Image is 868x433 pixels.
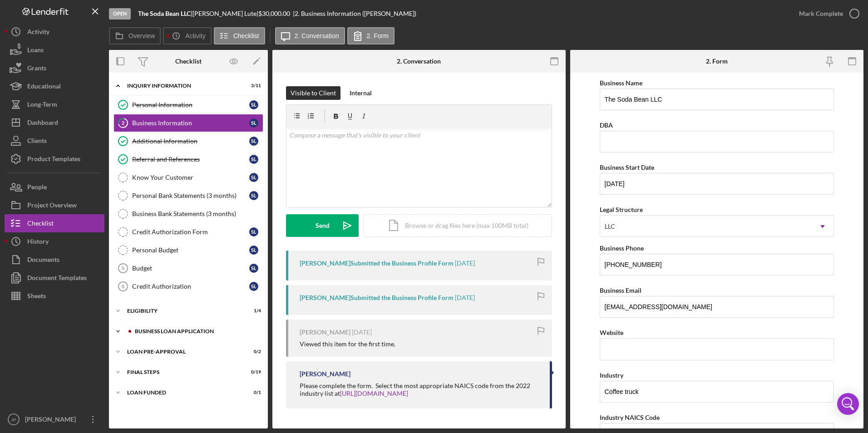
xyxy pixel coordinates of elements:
[600,121,613,129] label: DBA
[249,155,258,164] div: S L
[122,120,124,126] tspan: 2
[127,390,238,395] div: LOAN FUNDED
[5,269,104,287] button: Document Templates
[113,168,263,187] a: Know Your CustomerSL
[245,83,261,89] div: 3 / 11
[300,340,395,348] div: Viewed this item for the first time.
[295,32,339,39] label: 2. Conversation
[27,178,47,198] div: People
[113,114,263,132] a: 2Business InformationSL
[113,223,263,241] a: Credit Authorization FormSL
[27,95,57,116] div: Long-Term
[27,269,87,289] div: Document Templates
[27,41,44,61] div: Loans
[245,369,261,375] div: 0 / 19
[455,294,475,301] time: 2025-08-16 17:12
[27,232,49,253] div: History
[293,10,416,17] div: | 2. Business Information ([PERSON_NAME])
[605,223,615,230] div: LLC
[113,277,263,295] a: 6Credit AuthorizationSL
[122,266,124,271] tspan: 5
[113,241,263,259] a: Personal BudgetSL
[316,214,330,237] div: Send
[249,264,258,273] div: S L
[27,196,77,216] div: Project Overview
[367,32,389,39] label: 2. Form
[340,389,408,397] a: [URL][DOMAIN_NAME]
[5,95,104,113] button: Long-Term
[275,27,345,44] button: 2. Conversation
[5,214,104,232] button: Checklist
[113,132,263,150] a: Additional InformationSL
[27,77,61,98] div: Educational
[790,5,863,23] button: Mark Complete
[245,390,261,395] div: 0 / 1
[127,83,238,89] div: INQUIRY INFORMATION
[135,329,256,334] div: BUSINESS LOAN APPLICATION
[397,58,441,65] div: 2. Conversation
[175,58,202,65] div: Checklist
[291,86,336,100] div: Visible to Client
[245,308,261,314] div: 1 / 4
[132,246,249,254] div: Personal Budget
[132,192,249,199] div: Personal Bank Statements (3 months)
[163,27,211,44] button: Activity
[27,287,46,307] div: Sheets
[600,163,654,171] label: Business Start Date
[132,265,249,272] div: Budget
[5,232,104,251] a: History
[5,77,104,95] button: Educational
[27,150,80,170] div: Product Templates
[5,59,104,77] button: Grants
[113,96,263,114] a: Personal InformationSL
[249,100,258,109] div: S L
[5,41,104,59] button: Loans
[600,244,644,252] label: Business Phone
[249,246,258,255] div: S L
[5,150,104,168] button: Product Templates
[132,210,263,217] div: Business Bank Statements (3 months)
[132,101,249,108] div: Personal Information
[113,205,263,223] a: Business Bank Statements (3 months)
[138,10,192,17] div: |
[600,413,660,421] label: Industry NAICS Code
[837,393,859,415] div: Open Intercom Messenger
[286,214,359,237] button: Send
[27,59,46,79] div: Grants
[600,371,623,379] label: Industry
[249,137,258,146] div: S L
[347,27,395,44] button: 2. Form
[300,294,454,301] div: [PERSON_NAME] Submitted the Business Profile Form
[27,23,49,43] div: Activity
[249,118,258,128] div: S L
[5,251,104,269] button: Documents
[5,132,104,150] a: Clients
[5,113,104,132] button: Dashboard
[5,178,104,196] button: People
[5,287,104,305] button: Sheets
[245,349,261,354] div: 0 / 2
[27,251,59,271] div: Documents
[352,329,372,336] time: 2025-08-16 17:07
[127,369,238,375] div: FINAL STEPS
[249,282,258,291] div: S L
[11,417,16,422] text: JP
[132,138,249,145] div: Additional Information
[706,58,728,65] div: 2. Form
[350,86,372,100] div: Internal
[127,308,238,314] div: ELIGIBILITY
[113,150,263,168] a: Referral and ReferencesSL
[109,8,131,20] div: Open
[799,5,843,23] div: Mark Complete
[300,370,350,378] div: [PERSON_NAME]
[600,79,642,87] label: Business Name
[249,173,258,182] div: S L
[27,132,47,152] div: Clients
